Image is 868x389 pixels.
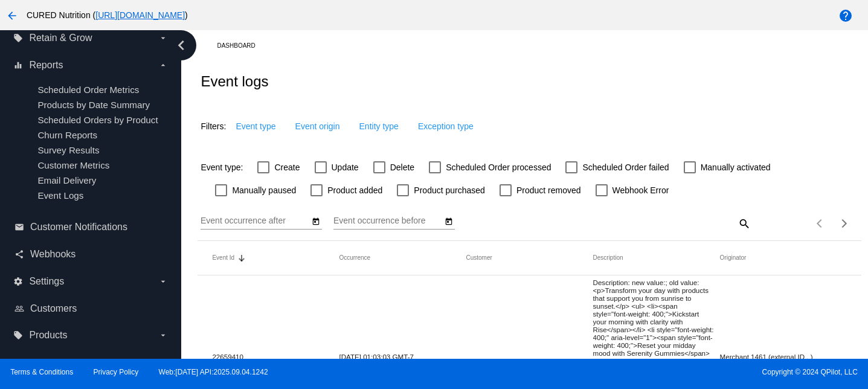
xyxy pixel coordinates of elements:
[158,330,168,340] i: arrow_drop_down
[232,183,296,198] span: Manually paused
[201,162,243,172] h4: Event type:
[158,33,168,43] i: arrow_drop_down
[446,160,551,175] span: Scheduled Order processed
[333,216,442,226] input: Event occurrence before
[390,160,414,175] span: Delete
[13,33,23,43] i: local_offer
[720,350,847,364] mat-cell: Merchant 1461 (external ID , )
[720,254,847,261] mat-header-cell: Originator
[13,60,23,70] i: equalizer
[332,160,359,175] span: Update
[14,299,168,318] a: people_outline Customers
[701,160,771,175] span: Manually activated
[339,254,466,261] mat-header-cell: Occurrence
[172,36,191,55] i: chevron_left
[37,145,99,155] a: Survey Results
[29,276,64,287] span: Settings
[418,121,474,131] span: Exception type
[37,130,97,140] a: Churn Reports
[37,175,96,185] a: Email Delivery
[5,8,19,23] mat-icon: arrow_back
[158,60,168,70] i: arrow_drop_down
[37,160,109,170] a: Customer Metrics
[350,115,408,137] button: Entity type
[286,115,350,137] button: Event origin
[10,368,73,376] a: Terms & Conditions
[309,214,322,227] button: Open calendar
[94,368,139,376] a: Privacy Policy
[29,33,92,43] span: Retain & Grow
[612,183,669,198] span: Webhook Error
[327,183,382,198] span: Product added
[201,216,309,226] input: Event occurrence after
[95,10,185,20] a: [URL][DOMAIN_NAME]
[212,254,234,262] button: Change sorting for Id
[13,330,23,340] i: local_offer
[37,190,83,201] a: Event Logs
[217,36,266,55] a: Dashboard
[14,249,24,259] i: share
[37,85,139,95] a: Scheduled Order Metrics
[808,211,832,236] button: Previous page
[226,115,285,137] button: Event type
[736,214,751,233] mat-icon: search
[445,368,858,376] span: Copyright © 2024 QPilot, LLC
[442,214,455,227] button: Open calendar
[14,222,24,232] i: email
[14,245,168,264] a: share Webhooks
[37,100,150,110] a: Products by Date Summary
[201,73,268,90] h2: Event logs
[838,8,853,23] mat-icon: help
[30,303,77,314] span: Customers
[295,121,340,131] span: Event origin
[274,160,300,175] span: Create
[408,115,483,137] button: Exception type
[832,211,857,236] button: Next page
[27,10,188,20] span: CURED Nutrition ( )
[339,350,466,364] mat-cell: [DATE] 01:03:03 GMT-7
[466,254,593,261] mat-header-cell: Customer
[30,249,76,260] span: Webhooks
[158,277,168,286] i: arrow_drop_down
[212,350,339,364] mat-cell: 22659410
[13,277,23,286] i: settings
[30,222,127,233] span: Customer Notifications
[201,121,226,131] h4: Filters:
[37,115,158,125] a: Scheduled Orders by Product
[29,330,67,341] span: Products
[582,160,669,175] span: Scheduled Order failed
[29,60,63,71] span: Reports
[236,121,275,131] span: Event type
[593,254,720,261] mat-header-cell: Description
[14,304,24,313] i: people_outline
[359,121,399,131] span: Entity type
[414,183,485,198] span: Product purchased
[516,183,581,198] span: Product removed
[14,217,168,237] a: email Customer Notifications
[159,368,268,376] a: Web:[DATE] API:2025.09.04.1242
